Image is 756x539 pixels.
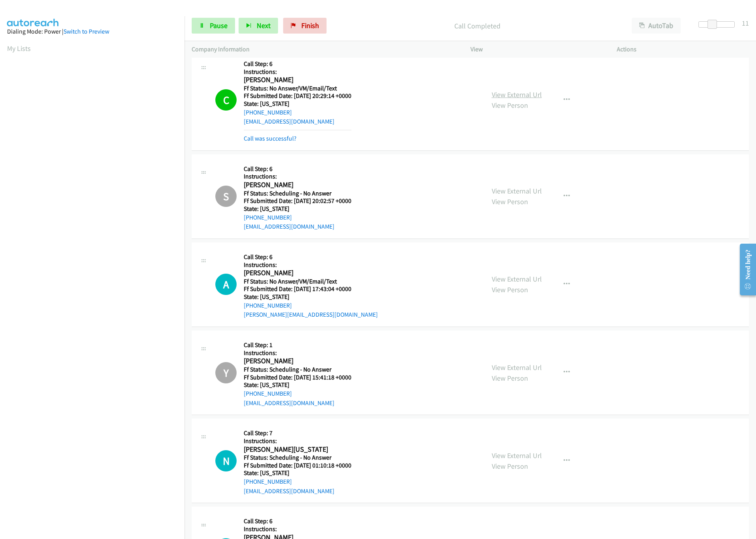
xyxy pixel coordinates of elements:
div: The call has been skipped [215,362,237,383]
a: Finish [283,18,327,34]
h2: [PERSON_NAME] [244,269,378,278]
h5: Ff Submitted Date: [DATE] 20:02:57 +0000 [244,197,351,205]
a: [EMAIL_ADDRESS][DOMAIN_NAME] [244,118,334,125]
p: View [470,45,603,54]
h5: Call Step: 6 [244,60,351,68]
a: Pause [192,18,235,34]
h5: State: [US_STATE] [244,381,351,389]
h2: [PERSON_NAME] [244,357,351,366]
a: [PHONE_NUMBER] [244,109,292,116]
span: Pause [210,21,228,30]
h2: [PERSON_NAME] [244,180,351,190]
a: [PHONE_NUMBER] [244,478,292,485]
h5: Instructions: [244,525,351,533]
h5: State: [US_STATE] [244,469,351,477]
h5: Instructions: [244,68,351,76]
h2: [PERSON_NAME][US_STATE] [244,445,351,454]
a: View External Url [492,363,542,372]
a: [EMAIL_ADDRESS][DOMAIN_NAME] [244,399,334,407]
h5: Call Step: 6 [244,253,378,261]
h5: Instructions: [244,173,351,180]
span: Next [257,21,271,30]
a: View External Url [492,451,542,460]
iframe: Resource Center [734,238,756,301]
h5: Instructions: [244,349,351,357]
a: [PERSON_NAME][EMAIL_ADDRESS][DOMAIN_NAME] [244,311,378,318]
h5: State: [US_STATE] [244,100,351,108]
a: [PHONE_NUMBER] [244,214,292,221]
a: [PHONE_NUMBER] [244,390,292,397]
h5: Ff Submitted Date: [DATE] 15:41:18 +0000 [244,374,351,381]
iframe: Dialpad [7,61,185,436]
a: View Person [492,197,528,206]
h5: Ff Status: No Answer/VM/Email/Text [244,278,378,285]
h5: Ff Submitted Date: [DATE] 17:43:04 +0000 [244,285,378,293]
h5: Ff Submitted Date: [DATE] 20:29:14 +0000 [244,92,351,100]
a: View External Url [492,274,542,284]
a: Switch to Preview [63,28,109,35]
a: View External Url [492,90,542,99]
a: My Lists [7,44,31,53]
a: [EMAIL_ADDRESS][DOMAIN_NAME] [244,487,334,495]
span: Finish [301,21,319,30]
h5: State: [US_STATE] [244,205,351,213]
h5: Call Step: 7 [244,429,351,437]
h5: Instructions: [244,261,378,269]
button: AutoTab [632,18,681,34]
div: Dialing Mode: Power | [7,27,177,36]
h2: [PERSON_NAME] [244,75,351,85]
h5: Ff Status: No Answer/VM/Email/Text [244,85,351,92]
h5: Ff Submitted Date: [DATE] 01:10:18 +0000 [244,462,351,470]
h1: C [215,89,237,111]
a: Call was successful? [244,135,297,142]
a: [EMAIL_ADDRESS][DOMAIN_NAME] [244,223,334,230]
p: Actions [617,45,749,54]
a: [PHONE_NUMBER] [244,302,292,309]
h1: S [215,186,237,207]
h5: Instructions: [244,437,351,445]
div: The call is yet to be attempted [215,274,237,295]
h5: Call Step: 6 [244,517,351,525]
a: View Person [492,285,528,294]
p: Call Completed [337,21,618,31]
h1: N [215,450,237,471]
h5: Ff Status: Scheduling - No Answer [244,454,351,462]
a: View Person [492,374,528,383]
h5: Ff Status: Scheduling - No Answer [244,190,351,197]
div: The call has been skipped [215,186,237,207]
a: View Person [492,101,528,110]
h5: State: [US_STATE] [244,293,378,301]
h5: Call Step: 6 [244,165,351,173]
div: 11 [742,18,749,28]
h5: Ff Status: Scheduling - No Answer [244,366,351,374]
h1: A [215,274,237,295]
h5: Call Step: 1 [244,341,351,349]
h1: Y [215,362,237,383]
p: Company Information [192,45,456,54]
a: View External Url [492,186,542,195]
a: View Person [492,462,528,471]
button: Next [239,18,278,34]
